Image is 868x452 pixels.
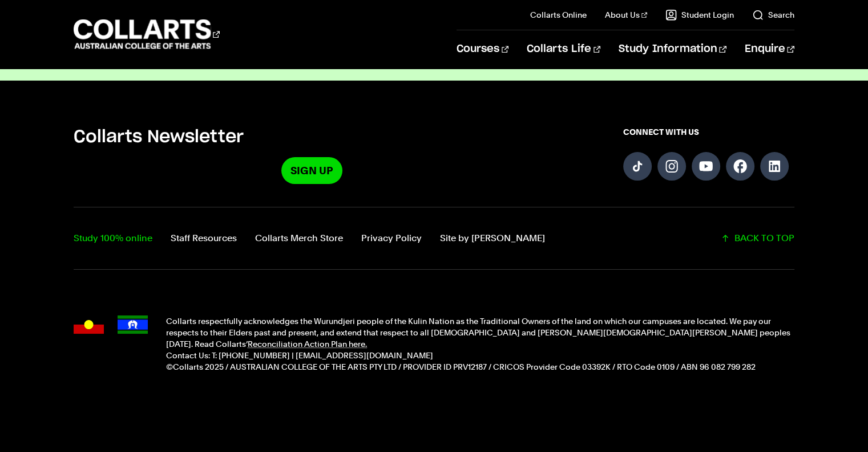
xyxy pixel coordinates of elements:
div: Connect with us on social media [623,126,794,184]
a: Follow us on Instagram [657,152,686,181]
a: Scroll back to top of the page [721,230,794,246]
a: Enquire [745,30,794,68]
h5: Collarts Newsletter [74,126,550,148]
a: About Us [605,9,647,21]
span: CONNECT WITH US [623,126,794,138]
nav: Footer navigation [74,230,545,246]
a: Study 100% online [74,230,152,246]
a: Student Login [665,9,734,21]
a: Follow us on TikTok [623,152,652,181]
div: Additional links and back-to-top button [74,207,794,270]
a: Privacy Policy [361,230,422,246]
img: Torres Strait Islander flag [118,315,148,334]
div: Acknowledgment flags [74,315,148,373]
a: Search [752,9,794,21]
a: Sign Up [281,157,342,184]
p: Contact Us: T: [PHONE_NUMBER] | [EMAIL_ADDRESS][DOMAIN_NAME] [166,350,794,361]
a: Follow us on Facebook [726,152,754,181]
a: Courses [457,30,508,68]
img: Australian Aboriginal flag [74,315,104,334]
p: ©Collarts 2025 / AUSTRALIAN COLLEGE OF THE ARTS PTY LTD / PROVIDER ID PRV12187 / CRICOS Provider ... [166,361,794,373]
a: Collarts Life [527,30,600,68]
a: Collarts Merch Store [255,230,343,246]
p: Collarts respectfully acknowledges the Wurundjeri people of the Kulin Nation as the Traditional O... [166,315,794,350]
a: Site by Calico [440,230,545,246]
a: Follow us on LinkedIn [760,152,789,181]
a: Collarts Online [530,9,587,21]
a: Study Information [619,30,726,68]
a: Reconciliation Action Plan here. [248,339,367,349]
div: Go to homepage [74,18,220,50]
a: Follow us on YouTube [692,152,720,181]
a: Staff Resources [171,230,237,246]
